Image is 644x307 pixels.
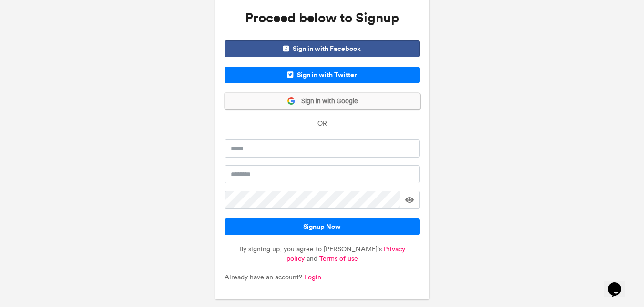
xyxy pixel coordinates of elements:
span: Sign in with Google [296,97,358,106]
p: - OR - [225,119,420,129]
h3: Proceed below to Signup [225,0,420,36]
button: Signup Now [225,218,420,235]
p: Already have an account? [225,273,420,282]
a: Login [304,273,321,281]
a: Privacy policy [286,245,405,263]
button: Sign in with Google [225,93,420,109]
iframe: chat widget [604,269,634,297]
span: Sign in with Facebook [225,40,420,57]
p: By signing up, you agree to [PERSON_NAME]'s and [225,245,420,273]
a: Terms of use [319,255,358,263]
span: Sign in with Twitter [225,67,420,83]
